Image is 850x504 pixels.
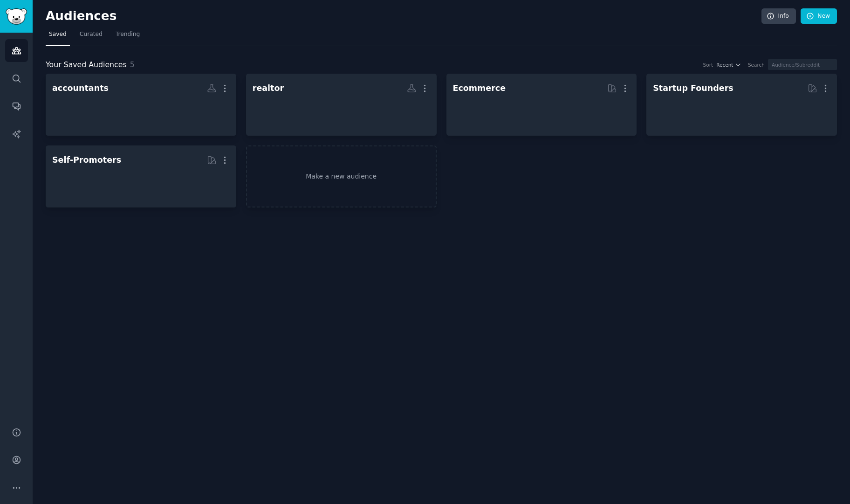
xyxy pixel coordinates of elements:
[453,83,506,94] div: Ecommerce
[446,74,637,136] a: Ecommerce
[703,62,713,68] div: Sort
[748,62,765,68] div: Search
[253,83,284,94] div: realtor
[768,59,837,70] input: Audience/Subreddit
[112,27,143,46] a: Trending
[49,30,67,39] span: Saved
[46,74,236,136] a: accountants
[246,145,437,207] a: Make a new audience
[46,27,70,46] a: Saved
[716,62,741,68] button: Recent
[801,8,837,24] a: New
[761,8,796,24] a: Info
[46,9,761,24] h2: Audiences
[52,83,109,94] div: accountants
[130,60,135,69] span: 5
[80,30,103,39] span: Curated
[716,62,733,68] span: Recent
[116,30,140,39] span: Trending
[646,74,837,136] a: Startup Founders
[246,74,437,136] a: realtor
[6,8,27,25] img: GummySearch logo
[653,83,733,94] div: Startup Founders
[52,154,121,166] div: Self-Promoters
[76,27,106,46] a: Curated
[46,59,127,71] span: Your Saved Audiences
[46,145,236,207] a: Self-Promoters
